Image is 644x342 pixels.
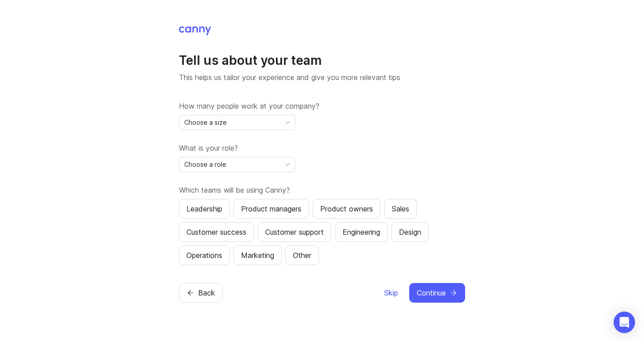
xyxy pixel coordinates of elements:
h1: Tell us about your team [179,52,465,68]
div: Customer support [265,227,324,237]
svg: toggle icon [280,161,295,168]
label: What is your role? [179,143,465,153]
div: toggle menu [179,157,295,172]
button: Continue [409,283,465,303]
span: Skip [384,287,398,298]
div: Engineering [343,227,380,237]
label: Which teams will be using Canny? [179,185,465,195]
div: Customer success [186,227,246,237]
span: Choose a size [184,118,227,127]
div: Leadership [186,203,222,214]
button: Sales [384,199,417,219]
p: This helps us tailor your experience and give you more relevant tips [179,72,465,83]
div: Operations [186,250,222,261]
div: toggle menu [179,115,295,130]
button: Product owners [313,199,381,219]
button: Back [179,283,223,303]
button: Marketing [233,245,282,265]
div: Design [399,227,421,237]
div: Sales [392,203,409,214]
span: Back [198,287,215,298]
div: Product owners [320,203,373,214]
label: How many people work at your company? [179,101,465,111]
div: Other [293,250,311,261]
img: Canny Home [179,26,211,35]
div: Open Intercom Messenger [614,312,635,333]
span: Continue [417,287,446,298]
button: Customer support [258,222,331,242]
svg: toggle icon [280,119,295,126]
button: Skip [384,283,398,303]
button: Leadership [179,199,230,219]
span: Choose a role [184,160,226,169]
button: Design [391,222,429,242]
button: Operations [179,245,230,265]
div: Marketing [241,250,274,261]
button: Customer success [179,222,254,242]
button: Other [285,245,319,265]
div: Product managers [241,203,301,214]
button: Engineering [335,222,388,242]
button: Product managers [233,199,309,219]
